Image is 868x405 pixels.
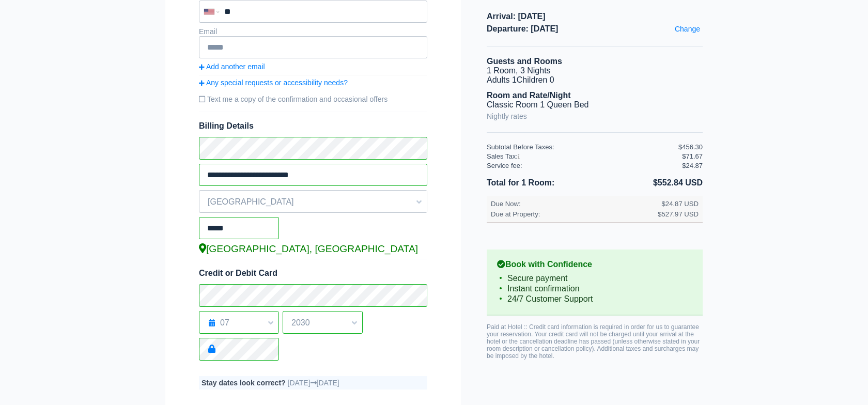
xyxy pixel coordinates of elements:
[199,314,278,332] span: 07
[682,152,703,160] div: $71.67
[487,12,703,21] span: Arrival: [DATE]
[199,79,427,87] a: Any special requests or accessibility needs?
[682,162,703,169] div: $24.87
[658,210,699,218] div: $527.97 USD
[288,379,339,387] span: [DATE] [DATE]
[497,260,692,269] b: Book with Confidence
[487,24,703,34] span: Departure: [DATE]
[497,294,692,304] li: 24/7 Customer Support
[487,100,703,110] li: Classic Room 1 Queen Bed
[487,152,678,160] div: Sales Tax:
[487,57,562,66] b: Guests and Rooms
[672,22,703,36] a: Change
[200,2,222,22] div: United States: +1
[199,63,427,71] a: Add another email
[283,314,362,332] span: 2030
[487,110,527,123] a: Nightly rates
[487,323,700,360] span: Paid at Hotel :: Credit card information is required in order for us to guarantee your reservatio...
[487,176,595,190] li: Total for 1 Room:
[487,75,703,85] li: Adults 1
[199,193,427,211] span: [GEOGRAPHIC_DATA]
[199,243,427,255] div: [GEOGRAPHIC_DATA], [GEOGRAPHIC_DATA]
[199,269,277,277] span: Credit or Debit Card
[487,143,678,151] div: Subtotal Before Taxes:
[487,66,703,75] li: 1 Room, 3 Nights
[491,210,658,218] div: Due at Property:
[497,284,692,294] li: Instant confirmation
[517,75,554,84] span: Children 0
[491,200,658,208] div: Due Now:
[497,273,692,284] li: Secure payment
[487,91,571,100] b: Room and Rate/Night
[199,121,427,131] span: Billing Details
[662,200,699,208] div: $24.87 USD
[199,91,427,107] label: Text me a copy of the confirmation and occasional offers
[199,27,217,36] label: Email
[487,162,678,169] div: Service fee:
[678,143,703,151] div: $456.30
[595,176,703,190] li: $552.84 USD
[202,379,286,387] b: Stay dates look correct?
